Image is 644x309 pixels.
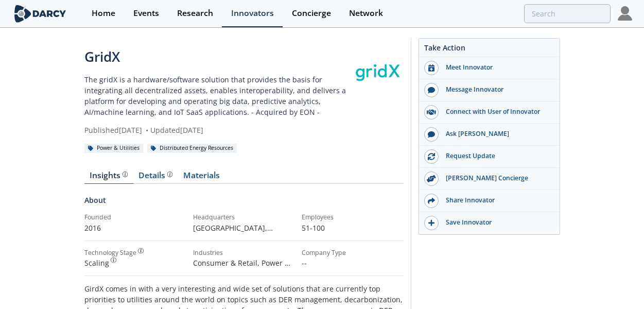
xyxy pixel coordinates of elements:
div: Save Innovator [439,218,554,227]
div: Research [177,9,213,18]
img: Profile [618,6,632,21]
span: Consumer & Retail, Power & Utilities, Manufacturing, Transportation & Logistics [193,258,290,289]
div: Details [138,171,172,180]
div: Connect with User of Innovator [439,107,554,116]
input: Advanced Search [524,4,611,23]
p: The gridX is a hardware/software solution that provides the basis for integrating all decentraliz... [84,74,352,117]
div: Insights [90,171,128,180]
div: Innovators [231,9,274,18]
div: Take Action [419,42,560,57]
div: About [84,195,404,213]
p: 2016 [84,222,186,233]
div: GridX [84,47,352,67]
div: Concierge [292,9,331,18]
div: Distributed Energy Resources [147,144,237,153]
img: information.svg [111,257,116,263]
div: Company Type [302,248,403,257]
div: Share Innovator [439,196,554,205]
span: • [144,125,150,135]
div: Events [133,9,159,18]
button: Save Innovator [419,212,560,234]
div: Published [DATE] Updated [DATE] [84,125,352,135]
div: Technology Stage [84,248,136,257]
div: Ask [PERSON_NAME] [439,129,554,139]
div: Scaling [84,257,186,268]
div: Meet Innovator [439,63,554,72]
p: [GEOGRAPHIC_DATA] , [GEOGRAPHIC_DATA] [193,222,294,233]
div: Power & Utilities [84,144,144,153]
div: Founded [84,213,186,222]
a: Insights [84,171,133,184]
p: -- [302,257,403,268]
p: 51-100 [302,222,403,233]
img: information.svg [167,171,173,177]
img: information.svg [123,171,128,177]
a: Details [133,171,178,184]
div: Home [92,9,115,18]
img: logo-wide.svg [12,5,68,23]
a: Materials [178,171,225,184]
div: [PERSON_NAME] Concierge [439,174,554,183]
div: Network [349,9,383,18]
div: Headquarters [193,213,294,222]
div: Employees [302,213,403,222]
iframe: chat widget [601,268,634,299]
img: information.svg [138,248,144,254]
div: Request Update [439,151,554,161]
div: Message Innovator [439,85,554,94]
div: Industries [193,248,294,257]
